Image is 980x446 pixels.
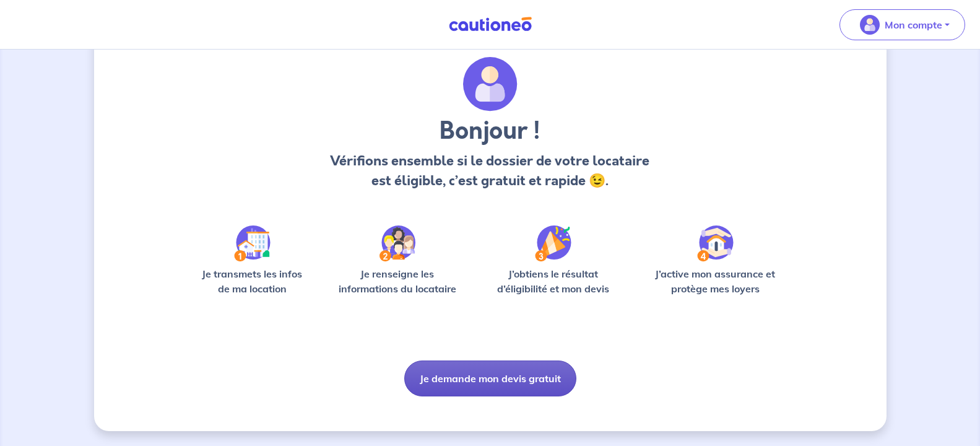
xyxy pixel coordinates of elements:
[463,57,518,111] img: archivate
[643,266,787,296] p: J’active mon assurance et protège mes loyers
[885,17,942,32] p: Mon compte
[234,225,271,261] img: /static/90a569abe86eec82015bcaae536bd8e6/Step-1.svg
[839,9,965,40] button: illu_account_valid_menu.svgMon compte
[483,266,623,296] p: J’obtiens le résultat d’éligibilité et mon devis
[379,225,415,261] img: /static/c0a346edaed446bb123850d2d04ad552/Step-2.svg
[697,225,734,261] img: /static/bfff1cf634d835d9112899e6a3df1a5d/Step-4.svg
[327,151,653,191] p: Vérifions ensemble si le dossier de votre locataire est éligible, c’est gratuit et rapide 😉.
[331,266,464,296] p: Je renseigne les informations du locataire
[535,225,571,261] img: /static/f3e743aab9439237c3e2196e4328bba9/Step-3.svg
[444,17,537,32] img: Cautioneo
[860,15,880,35] img: illu_account_valid_menu.svg
[404,361,576,396] button: Je demande mon devis gratuit
[193,266,311,296] p: Je transmets les infos de ma location
[327,116,653,146] h3: Bonjour !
